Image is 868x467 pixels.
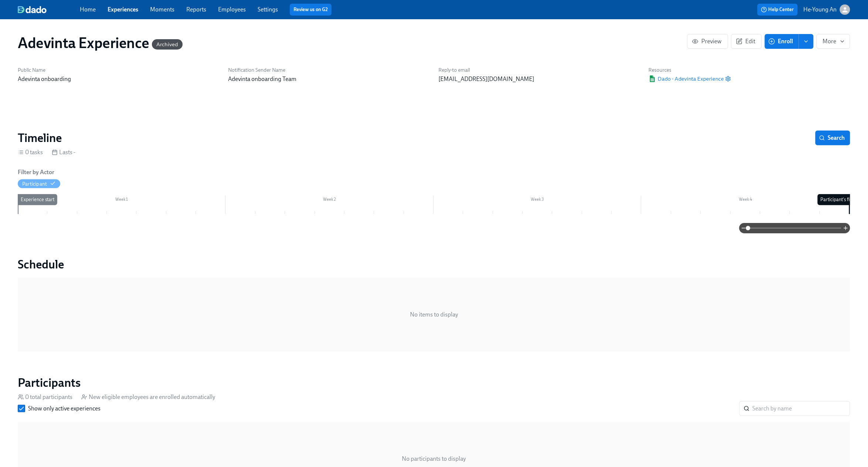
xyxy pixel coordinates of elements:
div: Week 2 [226,196,434,205]
a: Settings [258,6,278,13]
button: Preview [687,34,728,49]
p: Adevinta onboarding Team [228,75,430,83]
div: Lasts - [52,148,75,156]
p: [EMAIL_ADDRESS][DOMAIN_NAME] [438,75,640,83]
a: Home [80,6,96,13]
h6: Reply-to email [438,67,640,74]
button: enroll [799,34,814,49]
img: dado [18,6,47,13]
span: Preview [694,38,722,45]
div: 0 tasks [18,148,43,156]
h2: Timeline [18,131,62,145]
button: More [817,34,850,49]
button: Review us on G2 [290,4,332,16]
p: He-Young An [804,6,837,14]
button: Search [816,131,850,145]
button: Participant [18,179,60,188]
p: Adevinta onboarding [18,75,219,83]
button: Edit [731,34,762,49]
a: Reports [186,6,206,13]
img: Google Sheet [649,75,656,82]
h6: Public Name [18,67,219,74]
span: Search [821,134,845,142]
span: Dado - Adevinta Experience [649,75,724,82]
h6: Notification Sender Name [228,67,430,74]
div: Hide Participant [22,180,47,187]
h1: Adevinta Experience [18,34,183,52]
div: Week 1 [18,196,226,205]
button: Help Center [757,4,798,16]
div: New eligible employees are enrolled automatically [81,393,215,401]
div: Week 3 [434,196,642,205]
a: Moments [150,6,174,13]
a: dado [18,6,80,13]
a: Employees [218,6,246,13]
span: Archived [152,42,183,47]
button: He-Young An [804,4,850,15]
span: Help Center [761,6,794,13]
h6: Filter by Actor [18,168,54,176]
div: No items to display [18,278,850,352]
span: Show only active experiences [28,405,101,413]
h2: Schedule [18,257,850,272]
div: Week 4 [641,196,850,205]
div: 0 total participants [18,393,72,401]
h2: Participants [18,375,850,390]
span: More [823,38,844,45]
div: Experience start [18,194,57,205]
a: Experiences [108,6,138,13]
a: Review us on G2 [294,6,328,13]
input: Search by name [753,401,850,416]
h6: Resources [649,67,731,74]
a: Google SheetDado - Adevinta Experience [649,75,724,82]
span: Enroll [770,38,793,45]
button: Enroll [765,34,799,49]
span: Edit [738,38,756,45]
